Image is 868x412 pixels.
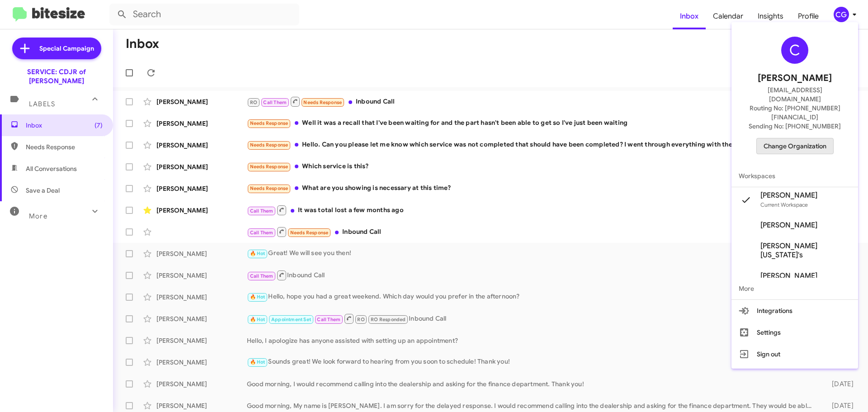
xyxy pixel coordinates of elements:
span: [EMAIL_ADDRESS][DOMAIN_NAME] [742,85,847,104]
span: Routing No: [PHONE_NUMBER][FINANCIAL_ID] [742,104,847,122]
button: Integrations [731,300,858,322]
span: Workspaces [731,165,858,187]
span: Change Organization [764,138,826,154]
button: Sign out [731,343,858,365]
span: [PERSON_NAME] [760,221,817,230]
button: Change Organization [756,138,834,154]
button: Settings [731,322,858,343]
span: [PERSON_NAME][US_STATE]'s [760,242,851,260]
span: Sending No: [PHONE_NUMBER] [749,122,841,131]
div: C [781,37,808,64]
span: [PERSON_NAME] [760,191,817,200]
span: More [731,278,858,299]
span: Current Workspace [760,201,808,208]
span: [PERSON_NAME] [760,271,817,280]
span: [PERSON_NAME] [758,71,832,85]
